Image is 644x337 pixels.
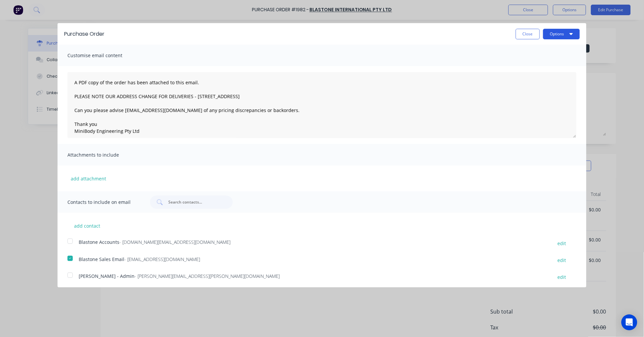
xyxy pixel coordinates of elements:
span: - [EMAIL_ADDRESS][DOMAIN_NAME] [124,256,200,262]
button: edit [554,273,570,281]
span: Blastone Accounts [79,239,119,245]
button: edit [554,239,570,247]
div: Purchase Order [64,30,104,38]
span: - [DOMAIN_NAME][EMAIL_ADDRESS][DOMAIN_NAME] [119,239,230,245]
span: Customise email content [67,51,140,60]
span: [PERSON_NAME] - Admin [79,273,135,279]
textarea: A PDF copy of the order has been attached to this email. PLEASE NOTE OUR ADDRESS CHANGE FOR DELIV... [67,72,577,138]
div: Open Intercom Messenger [622,315,637,330]
span: - [PERSON_NAME][EMAIL_ADDRESS][PERSON_NAME][DOMAIN_NAME] [135,273,280,279]
span: Attachments to include [67,150,140,160]
button: Options [543,29,580,39]
button: add contact [67,221,107,231]
button: edit [554,256,570,265]
input: Search contacts... [168,199,222,206]
button: Close [516,29,540,39]
span: Blastone Sales Email [79,256,124,262]
span: Contacts to include on email [67,198,140,207]
button: add attachment [67,173,109,183]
